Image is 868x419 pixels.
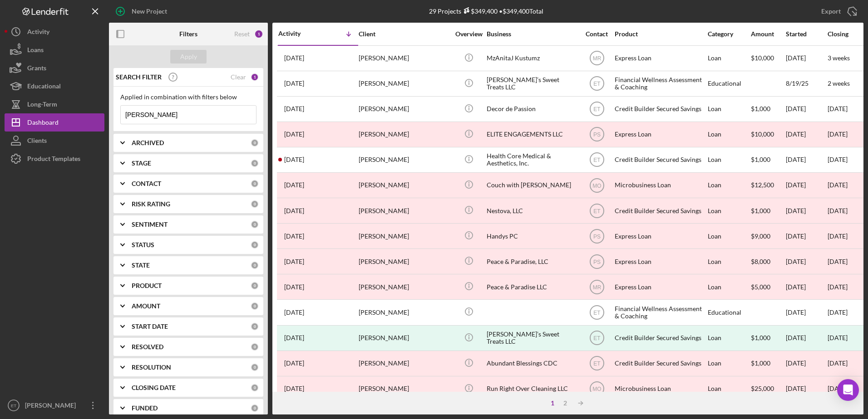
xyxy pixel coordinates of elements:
div: [PERSON_NAME] [359,300,449,324]
span: $10,000 [751,54,774,62]
div: $349,400 [461,7,498,15]
b: PRODUCT [132,282,162,289]
div: Loan [708,275,750,299]
div: [PERSON_NAME] [359,326,449,350]
div: Microbusiness Loan [615,173,705,197]
time: 2024-07-15 19:10 [284,385,304,392]
div: Activity [27,23,49,43]
div: $12,500 [751,173,785,197]
div: Express Loan [615,122,705,146]
b: Filters [179,30,197,38]
div: Client [359,30,449,38]
div: Started [786,30,827,38]
div: 0 [251,261,259,269]
div: 0 [251,363,259,371]
div: Loan [708,199,750,223]
span: $1,000 [751,105,770,112]
div: $10,000 [751,122,785,146]
div: 2 [559,400,572,407]
div: [PERSON_NAME] [359,377,449,401]
div: Educational [708,72,750,96]
button: Product Templates [5,150,104,168]
div: [DATE] [786,148,827,172]
text: ET [593,310,601,316]
time: 2025-07-08 00:22 [284,105,304,112]
button: Long-Term [5,95,104,113]
b: FUNDED [132,404,158,412]
div: Loan [708,173,750,197]
b: RISK RATING [132,200,170,208]
div: [DATE] [786,199,827,223]
b: RESOLVED [132,343,163,351]
a: Loans [5,41,104,59]
text: PS [593,132,600,138]
div: [PERSON_NAME]’s Sweet Treats LLC [487,326,577,350]
time: 2025-07-03 20:43 [284,131,304,138]
div: 1 [254,29,263,39]
div: Loan [708,377,750,401]
div: [DATE] [786,351,827,375]
div: 0 [251,343,259,351]
div: 0 [251,200,259,208]
b: SEARCH FILTER [116,73,162,81]
div: Financial Wellness Assessment & Coaching [615,300,705,324]
div: [PERSON_NAME]’s Sweet Treats LLC [487,72,577,96]
div: [DATE] [786,249,827,273]
div: 1 [546,400,559,407]
div: Loan [708,249,750,273]
div: 1 [251,73,259,81]
div: [PERSON_NAME] [359,148,449,172]
button: Educational [5,77,104,95]
b: ARCHIVED [132,139,164,146]
text: ET [593,361,601,367]
b: STATE [132,262,150,269]
span: $1,000 [751,156,770,163]
button: Dashboard [5,113,104,132]
div: Dashboard [27,113,59,134]
time: 2025-08-27 01:09 [284,54,304,62]
time: 2025-03-07 15:15 [284,233,304,240]
time: 2025-07-02 22:23 [284,156,304,163]
text: MO [592,182,601,189]
div: Loans [27,41,44,61]
div: Express Loan [615,46,705,70]
div: Decor de Passion [487,97,577,121]
div: [DATE] [786,173,827,197]
div: Peace & Paradise, LLC [487,249,577,273]
button: Apply [170,50,207,63]
div: Loan [708,97,750,121]
div: [PERSON_NAME] [359,46,449,70]
div: Clear [231,73,246,81]
b: SENTIMENT [132,221,168,228]
div: 0 [251,159,259,167]
button: ET[PERSON_NAME] [5,396,104,414]
div: Loan [708,326,750,350]
text: MR [592,55,601,62]
time: 2 weeks [828,79,850,87]
div: Activity [278,30,318,37]
div: Express Loan [615,224,705,248]
text: ET [593,335,601,341]
div: $1,000 [751,351,785,375]
div: Loan [708,351,750,375]
div: Long-Term [27,95,57,116]
div: [PERSON_NAME] [359,72,449,96]
time: 2025-06-28 07:36 [284,207,304,214]
time: 2024-11-02 17:06 [284,283,304,291]
div: Clients [27,132,47,152]
div: Product [615,30,705,38]
text: ET [593,208,601,214]
div: [PERSON_NAME] [359,249,449,273]
div: Loan [708,148,750,172]
div: Express Loan [615,249,705,273]
div: [DATE] [828,334,848,341]
div: Product Templates [27,150,80,170]
text: MR [592,284,601,290]
div: Loan [708,46,750,70]
text: ET [11,403,16,408]
div: Credit Builder Secured Savings [615,351,705,375]
time: [DATE] [828,359,848,367]
text: MO [592,386,601,392]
